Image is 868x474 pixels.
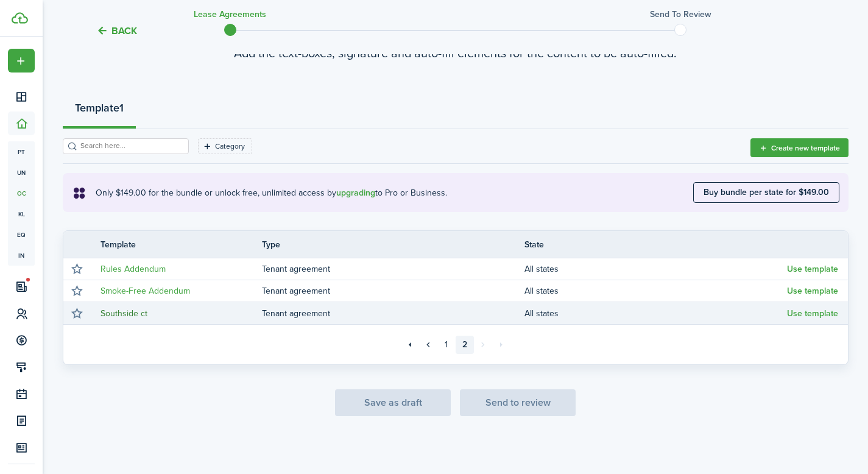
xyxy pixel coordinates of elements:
button: Mark as favourite [69,261,86,278]
a: Next [474,336,492,354]
a: Smoke-Free Addendum [101,285,190,297]
a: 2 [456,336,474,354]
a: pt [8,141,35,162]
button: Use template [787,286,838,296]
a: oc [8,183,35,203]
th: Template [91,238,262,251]
img: TenantCloud [12,12,28,24]
filter-tag: Open filter [198,138,252,154]
h3: Send to review [650,8,711,21]
a: kl [8,203,35,224]
a: Rules Addendum [101,263,166,275]
a: Southside ct [101,307,147,320]
h3: Lease Agreements [194,8,266,21]
td: Tenant agreement [262,261,524,277]
button: Use template [787,309,838,319]
th: State [524,238,787,251]
a: eq [8,224,35,245]
i: soft [72,186,86,200]
a: First [401,336,419,354]
input: Search here... [77,140,185,152]
td: Tenant agreement [262,305,524,322]
td: All states [524,305,787,322]
strong: Template [75,100,119,116]
a: un [8,162,35,183]
a: Last [492,336,510,354]
filter-tag-label: Category [215,141,245,152]
strong: 1 [119,100,124,116]
button: Back [96,24,137,37]
button: Create new template [750,138,849,157]
button: upgrading [336,188,375,198]
td: Tenant agreement [262,283,524,299]
td: All states [524,283,787,299]
a: in [8,245,35,266]
explanation-description: Only $149.00 for the bundle or unlock free, unlimited access by to Pro or Business. [96,186,693,199]
button: Mark as favourite [69,305,86,322]
button: Use template [787,264,838,274]
th: Type [262,238,524,251]
a: Previous [419,336,437,354]
button: Mark as favourite [69,283,86,300]
a: 1 [437,336,456,354]
button: Open menu [8,49,35,73]
button: Buy bundle per state for $149.00 [693,182,839,203]
td: All states [524,261,787,277]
